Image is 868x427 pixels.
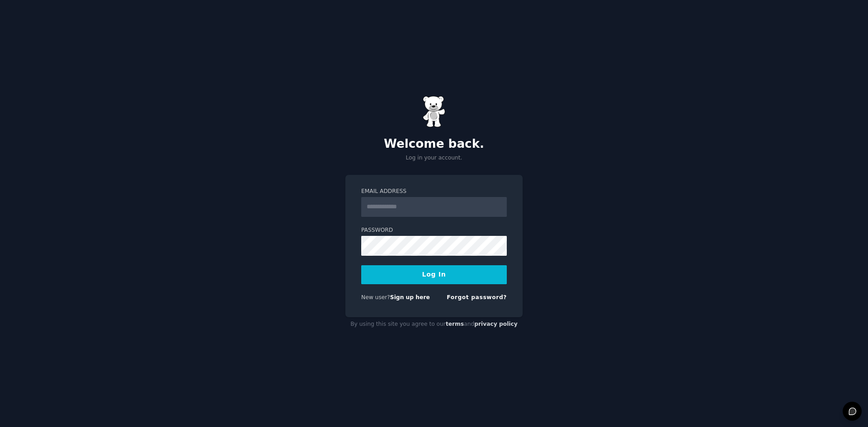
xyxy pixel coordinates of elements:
label: Email Address [361,188,507,196]
div: By using this site you agree to our and [345,317,523,332]
label: Password [361,226,507,235]
a: terms [446,321,464,327]
button: Log In [361,265,507,284]
a: Sign up here [390,294,430,300]
img: Gummy Bear [423,96,445,127]
h2: Welcome back. [345,137,523,151]
a: privacy policy [474,321,518,327]
span: New user? [361,294,390,300]
p: Log in your account. [345,154,523,162]
a: Forgot password? [447,294,507,300]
